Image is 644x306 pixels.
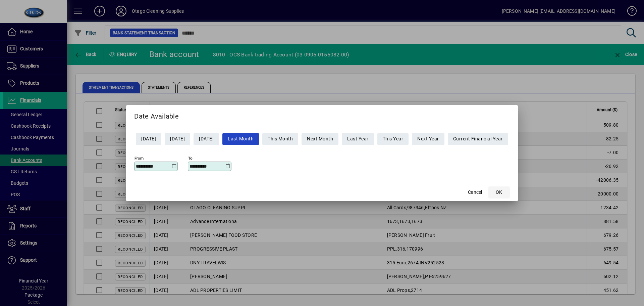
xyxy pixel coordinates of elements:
span: [DATE] [199,133,214,144]
span: Cancel [468,189,482,196]
span: OK [496,189,502,196]
span: [DATE] [141,133,156,144]
button: [DATE] [194,133,219,145]
button: This Month [262,133,298,145]
span: Current Financial Year [453,133,503,144]
span: Next Year [417,133,439,144]
span: Last Year [347,133,369,144]
span: Next Month [307,133,333,144]
h2: Date Available [126,105,518,125]
button: [DATE] [165,133,190,145]
span: This Month [268,133,293,144]
button: [DATE] [136,133,161,145]
button: Last Year [342,133,374,145]
span: [DATE] [170,133,185,144]
button: Current Financial Year [448,133,508,145]
span: Last Month [228,133,254,144]
button: Next Year [412,133,444,145]
button: Next Month [302,133,338,145]
button: Last Month [222,133,259,145]
mat-label: To [188,156,193,160]
button: This Year [377,133,409,145]
mat-label: From [135,156,144,160]
span: This Year [383,133,404,144]
button: OK [488,186,510,199]
button: Cancel [464,186,486,199]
